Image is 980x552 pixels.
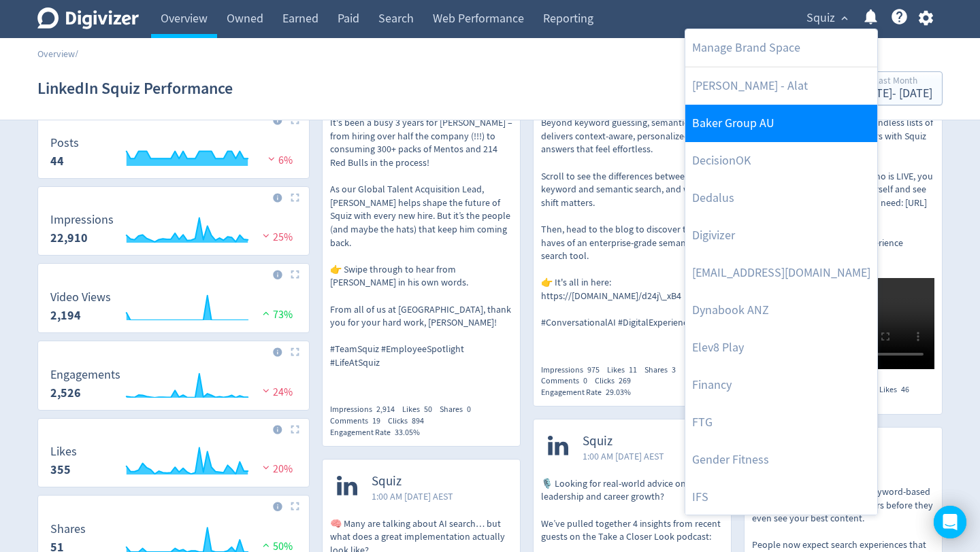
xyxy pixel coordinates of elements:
a: Financy [685,366,877,404]
a: Dynabook ANZ [685,292,877,329]
a: Digivizer [685,217,877,254]
a: DecisionOK [685,142,877,179]
a: IFS [685,479,877,516]
div: Open Intercom Messenger [934,506,966,538]
a: [EMAIL_ADDRESS][DOMAIN_NAME] [685,254,877,292]
a: Baker Group AU [685,105,877,142]
a: Manage Brand Space [685,29,877,67]
a: FTG [685,404,877,441]
a: Gender Fitness [685,441,877,479]
a: Dedalus [685,179,877,217]
a: Elev8 Play [685,329,877,366]
a: [PERSON_NAME] - Alat [685,67,877,105]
